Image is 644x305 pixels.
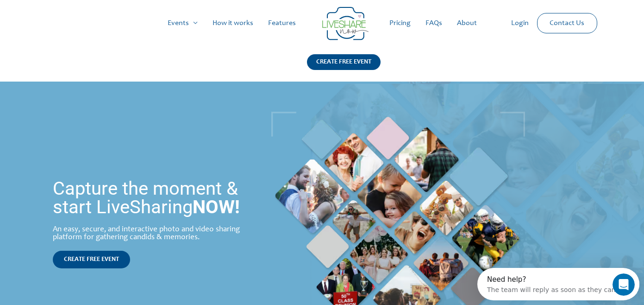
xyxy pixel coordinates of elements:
[4,4,166,29] div: Open Intercom Messenger
[307,54,381,82] a: CREATE FREE EVENT
[64,256,119,263] span: CREATE FREE EVENT
[477,268,639,300] iframe: Intercom live chat discovery launcher
[53,179,256,216] h1: Capture the moment & start LiveSharing
[542,13,592,33] a: Contact Us
[53,251,130,268] a: CREATE FREE EVENT
[10,8,138,15] div: Need help?
[450,8,484,38] a: About
[160,8,205,38] a: Events
[10,15,138,25] div: The team will reply as soon as they can
[307,54,381,70] div: CREATE FREE EVENT
[322,7,369,40] img: LiveShare logo - Capture & Share Event Memories
[613,273,635,296] iframe: Intercom live chat
[193,196,240,218] strong: NOW!
[53,226,256,241] div: An easy, secure, and interactive photo and video sharing platform for gathering candids & memories.
[418,8,450,38] a: FAQs
[382,8,418,38] a: Pricing
[16,8,628,38] nav: Site Navigation
[261,8,303,38] a: Features
[504,8,536,38] a: Login
[205,8,261,38] a: How it works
